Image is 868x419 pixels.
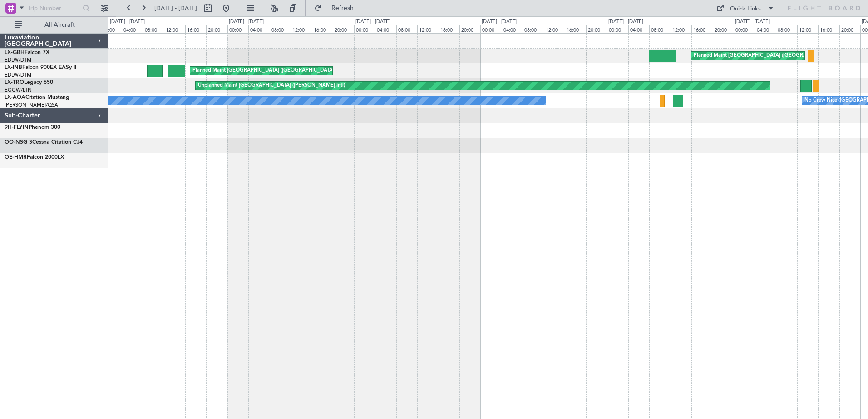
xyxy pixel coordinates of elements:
[110,18,145,26] div: [DATE] - [DATE]
[5,140,83,145] a: OO-NSG SCessna Citation CJ4
[122,25,143,33] div: 04:00
[818,25,839,33] div: 16:00
[291,25,311,33] div: 12:00
[482,18,517,26] div: [DATE] - [DATE]
[10,18,99,32] button: All Aircraft
[5,125,60,130] a: 9H-FLYINPhenom 300
[755,25,776,33] div: 04:00
[5,50,49,55] a: LX-GBHFalcon 7X
[5,125,29,130] span: 9H-FLYIN
[185,25,206,33] div: 16:00
[417,25,438,33] div: 12:00
[5,65,22,70] span: LX-INB
[480,25,501,33] div: 00:00
[5,140,32,145] span: OO-NSG S
[312,25,333,33] div: 16:00
[354,25,375,33] div: 00:00
[776,25,797,33] div: 08:00
[628,25,649,33] div: 04:00
[5,155,64,160] a: OE-HMRFalcon 2000LX
[355,18,390,26] div: [DATE] - [DATE]
[608,18,643,26] div: [DATE] - [DATE]
[649,25,670,33] div: 08:00
[206,25,227,33] div: 20:00
[502,25,523,33] div: 04:00
[586,25,607,33] div: 20:00
[523,25,543,33] div: 08:00
[565,25,586,33] div: 16:00
[24,22,96,28] span: All Aircraft
[439,25,459,33] div: 16:00
[839,25,860,33] div: 20:00
[5,65,76,70] a: LX-INBFalcon 900EX EASy II
[730,5,761,14] div: Quick Links
[735,18,770,26] div: [DATE] - [DATE]
[5,57,31,63] a: EDLW/DTM
[691,25,712,33] div: 16:00
[5,80,24,85] span: LX-TRO
[333,25,354,33] div: 20:00
[5,50,25,55] span: LX-GBH
[310,1,365,15] button: Refresh
[544,25,565,33] div: 12:00
[164,25,185,33] div: 12:00
[198,79,345,93] div: Unplanned Maint [GEOGRAPHIC_DATA] ([PERSON_NAME] Intl)
[192,64,335,78] div: Planned Maint [GEOGRAPHIC_DATA] ([GEOGRAPHIC_DATA])
[5,102,58,108] a: [PERSON_NAME]/QSA
[324,5,362,11] span: Refresh
[154,4,197,12] span: [DATE] - [DATE]
[5,72,31,78] a: EDLW/DTM
[229,18,264,26] div: [DATE] - [DATE]
[28,1,80,15] input: Trip Number
[671,25,691,33] div: 12:00
[713,25,734,33] div: 20:00
[375,25,396,33] div: 04:00
[248,25,269,33] div: 04:00
[5,95,69,100] a: LX-AOACitation Mustang
[607,25,628,33] div: 00:00
[270,25,291,33] div: 08:00
[143,25,164,33] div: 08:00
[5,80,53,85] a: LX-TROLegacy 650
[5,155,27,160] span: OE-HMR
[396,25,417,33] div: 08:00
[459,25,480,33] div: 20:00
[5,95,25,100] span: LX-AOA
[712,1,779,15] button: Quick Links
[797,25,818,33] div: 12:00
[734,25,755,33] div: 00:00
[227,25,248,33] div: 00:00
[694,49,837,63] div: Planned Maint [GEOGRAPHIC_DATA] ([GEOGRAPHIC_DATA])
[101,25,122,33] div: 00:00
[5,87,32,93] a: EGGW/LTN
